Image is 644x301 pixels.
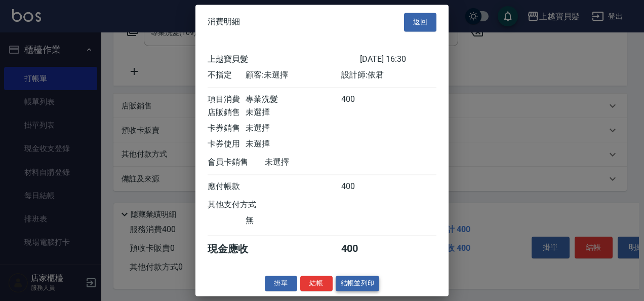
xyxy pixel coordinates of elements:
div: 項目消費 [208,94,246,105]
button: 返回 [404,13,436,31]
div: 未選擇 [265,157,360,168]
div: 無 [246,215,341,226]
div: 卡券銷售 [208,123,246,134]
div: 現金應收 [208,242,265,256]
div: 店販銷售 [208,107,246,118]
button: 結帳 [300,276,333,291]
div: [DATE] 16:30 [360,54,436,65]
div: 未選擇 [246,123,341,134]
div: 不指定 [208,70,246,81]
span: 消費明細 [208,17,240,27]
div: 應付帳款 [208,181,246,192]
div: 卡券使用 [208,139,246,149]
div: 專業洗髮 [246,94,341,105]
div: 其他支付方式 [208,200,284,210]
div: 未選擇 [246,107,341,118]
div: 設計師: 依君 [341,70,436,81]
div: 未選擇 [246,139,341,149]
div: 上越寶貝髮 [208,54,360,65]
div: 顧客: 未選擇 [246,70,341,81]
div: 會員卡銷售 [208,157,265,168]
div: 400 [341,242,379,256]
div: 400 [341,181,379,192]
div: 400 [341,94,379,105]
button: 結帳並列印 [336,276,380,291]
button: 掛單 [265,276,297,291]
